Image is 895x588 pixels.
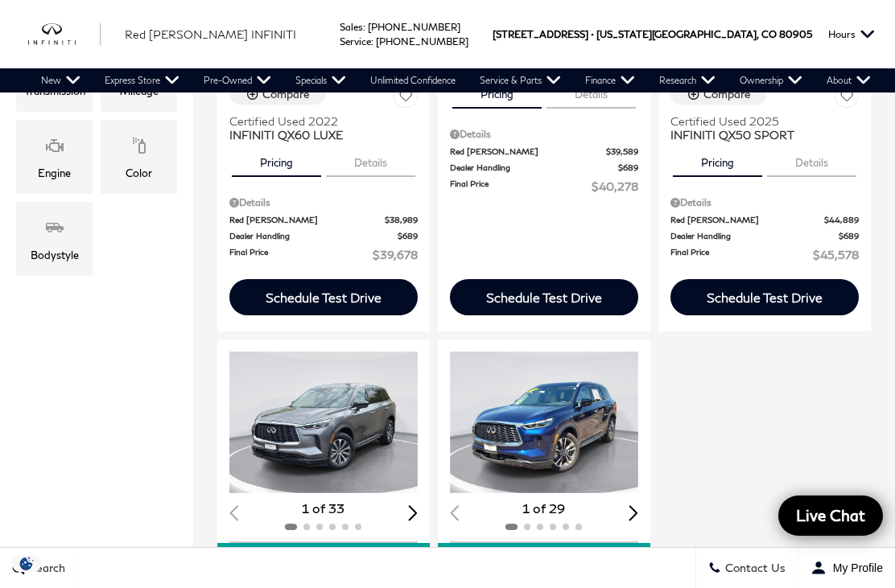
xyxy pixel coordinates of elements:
img: 2025 INFINITI QX60 LUXE 1 [450,352,638,493]
button: Save Vehicle [835,84,859,113]
span: INFINITI QX50 SPORT [670,128,847,142]
a: Research [647,68,728,93]
a: Ownership [728,68,815,93]
div: 1 of 29 [450,500,638,517]
a: Express Store [93,68,192,93]
button: Open user profile menu [798,548,895,588]
a: Red [PERSON_NAME] $44,889 [670,214,859,226]
button: pricing tab [232,142,321,177]
button: Save Vehicle [394,84,418,113]
a: Red [PERSON_NAME] $39,589 [450,146,638,158]
div: Pricing Details - INFINITI QX50 SPORT [670,195,859,210]
span: Final Price [229,246,373,263]
span: $689 [398,230,418,242]
div: Schedule Test Drive [486,290,602,305]
span: Final Price [450,178,592,195]
a: [PHONE_NUMBER] [376,35,468,47]
a: Red [PERSON_NAME] $38,989 [229,214,418,226]
a: [STREET_ADDRESS] • [US_STATE][GEOGRAPHIC_DATA], CO 80905 [493,28,812,40]
span: : [371,35,373,47]
img: INFINITI [28,23,101,45]
div: EngineEngine [16,120,93,194]
span: Sales [340,21,363,33]
span: Engine [45,132,64,164]
button: pricing tab [673,142,762,177]
nav: Main Navigation [29,68,883,93]
a: Pre-Owned [192,68,283,93]
div: Color [126,164,152,182]
span: $689 [839,230,859,242]
span: INFINITI QX60 LUXE [229,128,406,142]
div: 360° WalkAround [217,543,430,561]
div: Engine [38,164,71,182]
div: 1 / 2 [450,352,638,493]
span: Service [340,35,371,47]
div: Schedule Test Drive - INFINITI QX50 Sensory [450,279,638,315]
span: Final Price [670,246,813,263]
span: $45,578 [813,246,859,263]
span: : [363,21,365,33]
span: Live Chat [788,505,873,525]
span: Bodystyle [45,214,64,246]
span: Red [PERSON_NAME] [229,214,385,226]
a: About [815,68,883,93]
button: details tab [326,142,415,177]
span: $38,989 [385,214,418,226]
a: infiniti [28,23,101,45]
span: Dealer Handling [229,230,398,242]
a: Dealer Handling $689 [670,230,859,242]
button: Compare Vehicle [670,84,767,105]
span: $689 [618,162,638,174]
a: New [29,68,93,93]
div: BodystyleBodystyle [16,202,93,276]
div: 360° WalkAround [438,543,650,561]
span: $40,278 [592,178,638,195]
span: Search [25,561,65,575]
a: Service & Parts [468,68,573,93]
span: Red [PERSON_NAME] [450,146,606,158]
div: Pricing Details - INFINITI QX60 LUXE [229,195,418,210]
a: Certified Used 2025INFINITI QX50 SPORT [670,114,859,142]
a: Live Chat [778,495,883,536]
span: Dealer Handling [670,230,839,242]
span: $39,678 [373,246,418,263]
a: Finance [573,68,647,93]
a: Dealer Handling $689 [450,162,638,174]
span: Contact Us [721,561,786,575]
a: Final Price $39,678 [229,246,418,263]
div: Compare [262,87,310,101]
a: Certified Used 2022INFINITI QX60 LUXE [229,114,418,142]
span: Dealer Handling [450,162,618,174]
a: Final Price $45,578 [670,246,859,263]
span: Color [130,132,149,164]
img: Opt-Out Icon [8,555,45,572]
div: Schedule Test Drive - INFINITI QX50 SPORT [670,279,859,315]
button: Compare Vehicle [229,84,326,105]
div: Schedule Test Drive [707,290,823,305]
span: Certified Used 2022 [229,114,406,128]
a: Red [PERSON_NAME] INFINITI [125,26,296,43]
div: Schedule Test Drive [266,290,382,305]
span: $44,889 [824,214,859,226]
span: Red [PERSON_NAME] INFINITI [125,27,296,41]
span: Certified Used 2025 [670,114,847,128]
div: ColorColor [101,120,177,194]
section: Click to Open Cookie Consent Modal [8,555,45,572]
a: Dealer Handling $689 [229,230,418,242]
div: Next slide [629,505,638,520]
button: details tab [767,142,856,177]
a: Unlimited Confidence [358,68,468,93]
a: Final Price $40,278 [450,178,638,195]
span: $39,589 [606,146,638,158]
a: Specials [283,68,358,93]
span: My Profile [827,561,883,574]
div: Schedule Test Drive - INFINITI QX60 LUXE [229,279,418,315]
div: 1 of 33 [229,500,418,517]
div: Bodystyle [31,246,79,264]
div: 1 / 2 [229,352,418,493]
a: [PHONE_NUMBER] [368,21,460,33]
div: Compare [703,87,751,101]
div: Next slide [408,505,418,520]
img: 2025 INFINITI QX60 PURE 1 [229,352,418,493]
div: Pricing Details - INFINITI QX50 Sensory [450,127,638,142]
